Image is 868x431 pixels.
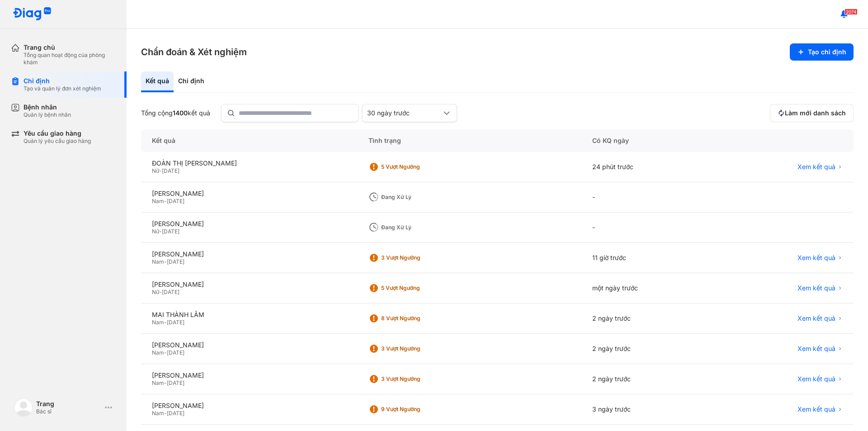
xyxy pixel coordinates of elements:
div: [PERSON_NAME] [152,189,347,198]
span: Nam [152,349,164,356]
span: - [164,349,167,356]
span: - [164,198,167,204]
span: Nam [152,198,164,204]
div: Đang xử lý [381,224,453,231]
div: 3 Vượt ngưỡng [381,254,453,261]
div: [PERSON_NAME] [152,402,347,410]
div: Trang chủ [24,43,116,52]
span: Xem kết quả [797,314,835,322]
span: Nam [152,410,164,417]
div: Đang xử lý [381,194,453,201]
div: 2 ngày trước [581,303,718,334]
span: Xem kết quả [797,254,835,262]
h3: Chẩn đoán & Xét nghiệm [141,46,247,58]
div: 9 Vượt ngưỡng [381,406,453,413]
div: Kết quả [141,129,358,152]
div: Trang [36,400,101,408]
span: Nam [152,379,164,386]
div: 11 giờ trước [581,243,718,273]
button: Tạo chỉ định [790,43,854,61]
span: Nữ [152,228,159,235]
div: 30 ngày trước [367,109,441,117]
div: Bác sĩ [36,408,101,415]
div: 5 Vượt ngưỡng [381,284,453,292]
span: 2074 [844,9,858,15]
span: - [164,258,167,265]
div: Có KQ ngày [581,129,718,152]
span: 1400 [173,109,188,117]
span: Nữ [152,167,159,174]
span: - [159,167,162,174]
div: - [581,182,718,213]
span: - [164,319,167,326]
span: Làm mới danh sách [785,109,846,117]
div: ĐOÀN THỊ [PERSON_NAME] [152,159,347,167]
div: 8 Vượt ngưỡng [381,315,453,322]
div: 2 ngày trước [581,334,718,364]
button: Làm mới danh sách [770,104,854,122]
span: [DATE] [162,228,179,235]
span: [DATE] [167,319,184,326]
img: logo [13,7,52,21]
div: Bệnh nhân [24,103,71,111]
div: 24 phút trước [581,152,718,182]
div: Tạo và quản lý đơn xét nghiệm [24,85,101,92]
span: [DATE] [167,410,184,417]
span: - [164,379,167,386]
div: 3 ngày trước [581,394,718,425]
span: Xem kết quả [797,345,835,353]
div: 3 Vượt ngưỡng [381,345,453,352]
div: [PERSON_NAME] [152,341,347,349]
span: - [164,410,167,417]
div: Tổng cộng kết quả [141,109,210,117]
div: Chỉ định [174,71,209,92]
div: Tình trạng [358,129,581,152]
span: Xem kết quả [797,375,835,383]
div: MAI THÀNH LÂM [152,311,347,319]
span: [DATE] [167,258,184,265]
div: 3 Vượt ngưỡng [381,375,453,383]
span: [DATE] [167,349,184,356]
span: - [159,289,162,295]
span: [DATE] [167,379,184,386]
div: Quản lý bệnh nhân [24,111,71,118]
div: 2 ngày trước [581,364,718,394]
span: Xem kết quả [797,163,835,171]
div: Quản lý yêu cầu giao hàng [24,137,91,145]
span: - [159,228,162,235]
span: [DATE] [162,167,179,174]
span: Nữ [152,289,159,295]
div: Chỉ định [24,77,101,85]
div: [PERSON_NAME] [152,280,347,289]
span: [DATE] [167,198,184,204]
span: Xem kết quả [797,405,835,413]
span: Nam [152,319,164,326]
div: 5 Vượt ngưỡng [381,163,453,171]
span: Nam [152,258,164,265]
span: Xem kết quả [797,284,835,292]
div: một ngày trước [581,273,718,303]
img: logo [14,398,33,417]
div: Yêu cầu giao hàng [24,129,91,137]
span: [DATE] [162,289,179,295]
div: [PERSON_NAME] [152,220,347,228]
div: [PERSON_NAME] [152,371,347,379]
div: Tổng quan hoạt động của phòng khám [24,52,116,66]
div: [PERSON_NAME] [152,250,347,258]
div: - [581,213,718,243]
div: Kết quả [141,71,174,92]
